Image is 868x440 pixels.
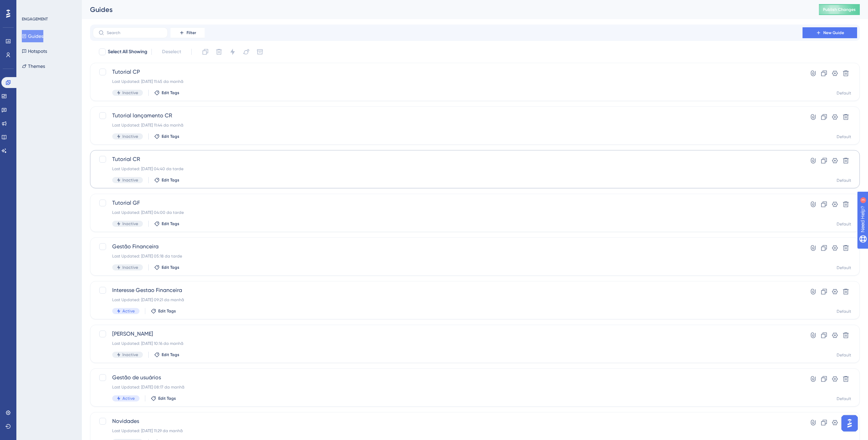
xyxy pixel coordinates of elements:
[22,45,47,57] button: Hotspots
[107,30,162,35] input: Search
[108,48,147,56] span: Select All Showing
[162,221,179,226] span: Edit Tags
[122,134,138,139] span: Inactive
[162,134,179,139] span: Edit Tags
[162,352,179,357] span: Edit Tags
[112,112,783,120] span: Tutorial lançamento CR
[803,27,857,38] button: New Guide
[837,309,851,314] div: Default
[112,341,783,346] div: Last Updated: [DATE] 10:16 da manhã
[112,286,783,294] span: Interesse Gestao Financeira
[112,68,783,76] span: Tutorial CP
[162,90,179,96] span: Edit Tags
[171,27,205,38] button: Filter
[162,177,179,183] span: Edit Tags
[122,396,135,401] span: Active
[837,265,851,270] div: Default
[112,122,783,128] div: Last Updated: [DATE] 11:44 da manhã
[112,330,783,338] span: [PERSON_NAME]
[187,30,196,35] span: Filter
[122,265,138,270] span: Inactive
[16,2,43,10] span: Need Help?
[837,396,851,401] div: Default
[112,384,783,390] div: Last Updated: [DATE] 08:17 da manhã
[154,265,179,270] button: Edit Tags
[112,428,783,434] div: Last Updated: [DATE] 11:29 da manhã
[112,297,783,303] div: Last Updated: [DATE] 09:21 da manhã
[154,134,179,139] button: Edit Tags
[837,134,851,140] div: Default
[22,60,45,72] button: Themes
[837,221,851,227] div: Default
[122,177,138,183] span: Inactive
[154,90,179,96] button: Edit Tags
[158,396,176,401] span: Edit Tags
[112,253,783,259] div: Last Updated: [DATE] 05:18 da tarde
[122,308,135,314] span: Active
[158,308,176,314] span: Edit Tags
[122,221,138,226] span: Inactive
[22,30,43,42] button: Guides
[151,308,176,314] button: Edit Tags
[90,5,802,14] div: Guides
[162,265,179,270] span: Edit Tags
[122,90,138,96] span: Inactive
[154,221,179,226] button: Edit Tags
[839,413,860,434] iframe: UserGuiding AI Assistant Launcher
[154,352,179,357] button: Edit Tags
[112,79,783,84] div: Last Updated: [DATE] 11:45 da manhã
[112,373,783,382] span: Gestão de usuários
[819,4,860,15] button: Publish Changes
[837,90,851,96] div: Default
[112,199,783,207] span: Tutorial GF
[122,352,138,357] span: Inactive
[162,48,181,56] span: Deselect
[112,417,783,425] span: Novidades
[112,243,783,251] span: Gestão Financeira
[151,396,176,401] button: Edit Tags
[837,178,851,183] div: Default
[823,7,856,12] span: Publish Changes
[154,177,179,183] button: Edit Tags
[112,210,783,215] div: Last Updated: [DATE] 04:00 da tarde
[837,352,851,358] div: Default
[112,155,783,163] span: Tutorial CR
[823,30,844,35] span: New Guide
[22,16,48,22] div: ENGAGEMENT
[112,166,783,172] div: Last Updated: [DATE] 04:40 da tarde
[156,46,187,58] button: Deselect
[47,3,49,9] div: 3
